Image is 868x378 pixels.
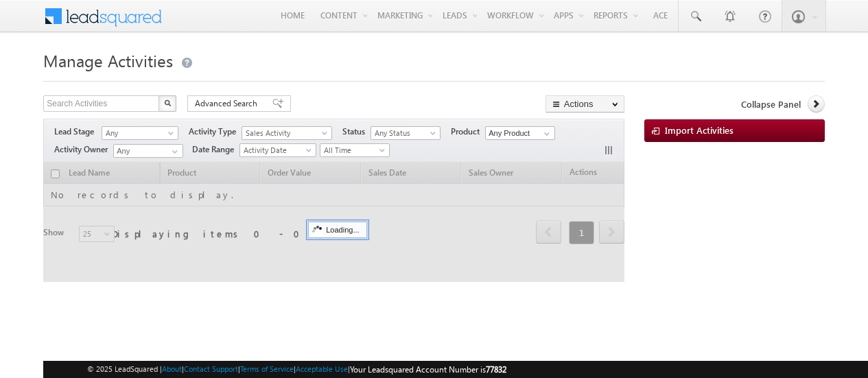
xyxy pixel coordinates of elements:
input: Type to Search [113,144,183,158]
span: Date Range [192,143,239,156]
span: Any [102,127,174,139]
span: Sales Activity [242,127,325,139]
a: Terms of Service [240,364,294,373]
span: Product [451,126,485,138]
a: About [162,364,182,373]
span: Manage Activities [43,49,173,71]
a: Contact Support [184,364,238,373]
img: Search [164,99,171,106]
span: Status [342,126,371,138]
a: Show All Items [165,145,182,158]
span: Your Leadsquared Account Number is [350,364,506,375]
span: Lead Stage [54,126,99,138]
input: Type to Search [485,126,555,140]
span: Advanced Search [195,97,261,110]
a: Any Status [371,126,441,140]
div: Loading... [308,222,366,238]
span: Import Activities [665,124,734,136]
span: Activity Type [189,126,242,138]
a: All Time [320,143,390,157]
button: Actions [546,95,624,113]
a: Acceptable Use [296,364,348,373]
span: Activity Owner [54,143,113,156]
a: Show All Items [537,127,554,141]
span: © 2025 LeadSquared | | | | | [87,363,506,376]
a: Sales Activity [242,126,332,140]
span: All Time [320,144,386,156]
span: Activity Date [240,144,312,156]
a: Activity Date [239,143,316,157]
a: Any [102,126,178,140]
span: Any Status [371,127,436,139]
span: 77832 [486,364,506,375]
span: Collapse Panel [741,98,801,110]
